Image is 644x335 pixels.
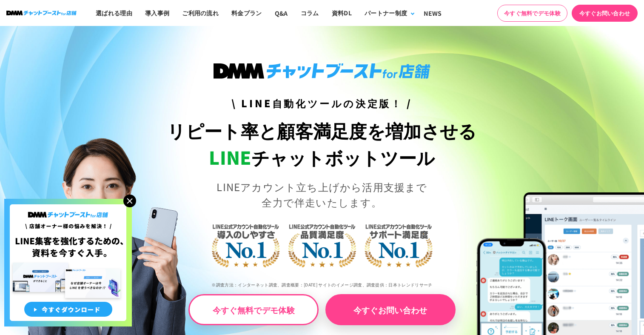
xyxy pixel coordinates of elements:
[325,294,456,325] a: 今すぐお問い合わせ
[365,9,407,17] div: パートナー制度
[161,179,483,210] p: LINEアカウント立ち上げから活用支援まで 全力で伴走いたします。
[184,191,460,297] img: LINE公式アカウント自動化ツール導入のしやすさNo.1｜LINE公式アカウント自動化ツール品質満足度No.1｜LINE公式アカウント自動化ツールサポート満足度No.1
[6,11,77,15] img: ロゴ
[161,275,483,294] p: ※調査方法：インターネット調査、調査概要：[DATE] サイトのイメージ調査、調査提供：日本トレンドリサーチ
[161,117,483,171] h1: リピート率と顧客満足度を増加させる チャットボットツール
[572,5,638,22] a: 今すぐお問い合わせ
[4,199,132,209] a: 店舗オーナー様の悩みを解決!LINE集客を狂化するための資料を今すぐ入手!
[497,5,567,22] a: 今すぐ無料でデモ体験
[209,144,251,170] span: LINE
[4,199,132,326] img: 店舗オーナー様の悩みを解決!LINE集客を狂化するための資料を今すぐ入手!
[161,96,483,111] h3: \ LINE自動化ツールの決定版！ /
[188,294,319,325] a: 今すぐ無料でデモ体験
